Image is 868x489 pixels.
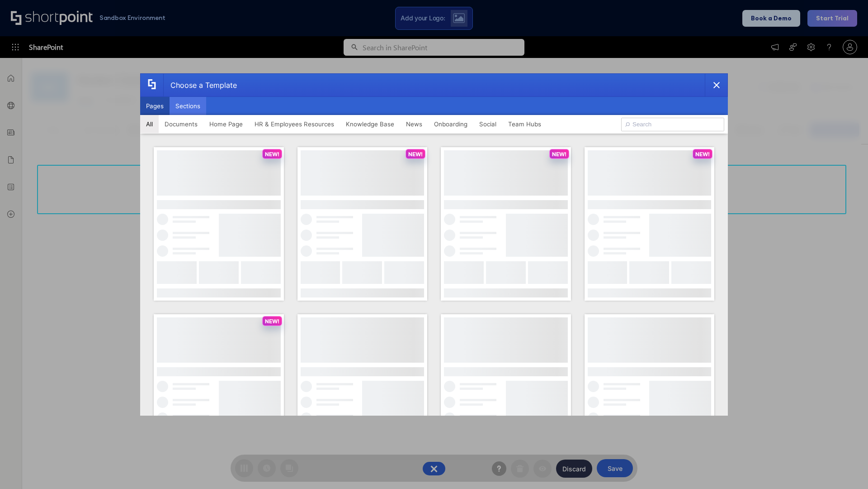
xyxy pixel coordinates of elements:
[170,97,206,115] button: Sections
[249,115,340,133] button: HR & Employees Resources
[140,97,170,115] button: Pages
[203,115,249,133] button: Home Page
[265,318,279,325] p: NEW!
[823,446,868,489] iframe: Chat Widget
[502,115,547,133] button: Team Hubs
[552,151,566,158] p: NEW!
[163,74,237,96] div: Choose a Template
[265,151,279,158] p: NEW!
[621,118,724,131] input: Search
[695,151,710,158] p: NEW!
[473,115,502,133] button: Social
[428,115,473,133] button: Onboarding
[159,115,203,133] button: Documents
[400,115,428,133] button: News
[140,115,159,133] button: All
[408,151,423,158] p: NEW!
[340,115,400,133] button: Knowledge Base
[140,73,728,416] div: template selector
